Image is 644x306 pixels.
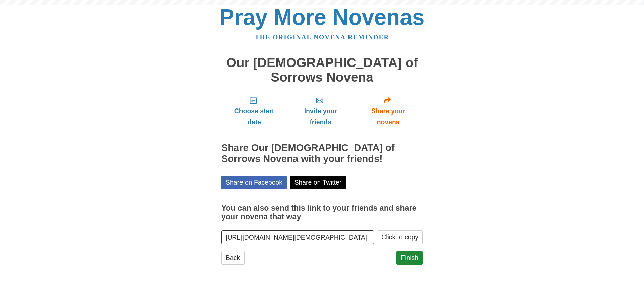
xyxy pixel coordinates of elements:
span: Invite your friends [294,105,347,128]
span: Share your novena [361,105,416,128]
a: Share on Twitter [290,176,346,189]
h3: You can also send this link to your friends and share your novena that way [221,204,423,221]
a: Choose start date [221,91,287,131]
a: Finish [396,251,423,265]
a: Pray More Novenas [220,5,425,30]
h2: Share Our [DEMOGRAPHIC_DATA] of Sorrows Novena with your friends! [221,143,423,164]
h1: Our [DEMOGRAPHIC_DATA] of Sorrows Novena [221,56,423,84]
a: Share on Facebook [221,176,287,189]
button: Click to copy [377,230,423,244]
a: Back [221,251,245,265]
a: Invite your friends [287,91,354,131]
a: The original novena reminder [255,34,389,41]
a: Share your novena [354,91,423,131]
span: Choose start date [228,105,280,128]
